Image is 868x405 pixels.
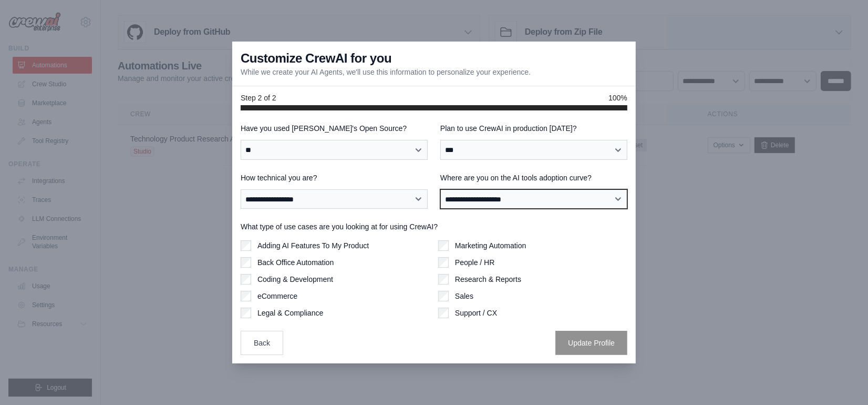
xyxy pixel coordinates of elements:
label: What type of use cases are you looking at for using CrewAI? [241,221,627,232]
button: Back [241,331,283,355]
p: While we create your AI Agents, we'll use this information to personalize your experience. [241,67,531,77]
label: People / HR [455,257,494,268]
label: Back Office Automation [257,257,334,268]
label: Where are you on the AI tools adoption curve? [440,173,627,183]
h3: Customize CrewAI for you [241,50,391,67]
label: Coding & Development [257,274,333,285]
iframe: Chat Widget [815,355,868,405]
span: 100% [608,93,627,103]
label: Plan to use CrewAI in production [DATE]? [440,123,627,134]
label: How technical you are? [241,173,428,183]
label: Legal & Compliance [257,308,323,318]
label: Sales [455,291,473,301]
label: Adding AI Features To My Product [257,240,369,251]
label: Have you used [PERSON_NAME]'s Open Source? [241,123,428,134]
label: eCommerce [257,291,297,301]
label: Support / CX [455,308,497,318]
label: Marketing Automation [455,240,526,251]
label: Research & Reports [455,274,521,285]
button: Update Profile [555,331,627,355]
span: Step 2 of 2 [241,93,276,103]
